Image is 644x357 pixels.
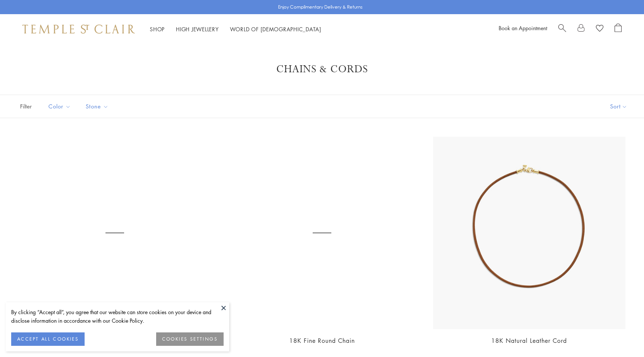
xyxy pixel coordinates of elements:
[593,95,644,118] button: Show sort by
[226,137,418,329] a: N88852-FN4RD18
[278,3,363,11] p: Enjoy Complimentary Delivery & Returns
[176,25,219,33] a: High JewelleryHigh Jewellery
[491,337,567,345] a: 18K Natural Leather Cord
[289,337,355,345] a: 18K Fine Round Chain
[607,322,637,350] iframe: Gorgias live chat messenger
[615,23,622,35] a: Open Shopping Bag
[82,102,114,111] span: Stone
[433,137,625,329] img: N00001-NAT18
[19,137,211,329] a: N88863-XSOV18
[558,23,566,35] a: Search
[11,308,224,325] div: By clicking “Accept all”, you agree that our website can store cookies on your device and disclos...
[230,25,321,33] a: World of [DEMOGRAPHIC_DATA]World of [DEMOGRAPHIC_DATA]
[30,63,614,76] h1: Chains & Cords
[499,24,547,32] a: Book an Appointment
[11,332,85,346] button: ACCEPT ALL COOKIES
[150,25,321,34] nav: Main navigation
[45,102,76,111] span: Color
[43,98,76,115] button: Color
[80,98,114,115] button: Stone
[596,23,603,35] a: View Wishlist
[150,25,165,33] a: ShopShop
[22,25,135,34] img: Temple St. Clair
[156,332,224,346] button: COOKIES SETTINGS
